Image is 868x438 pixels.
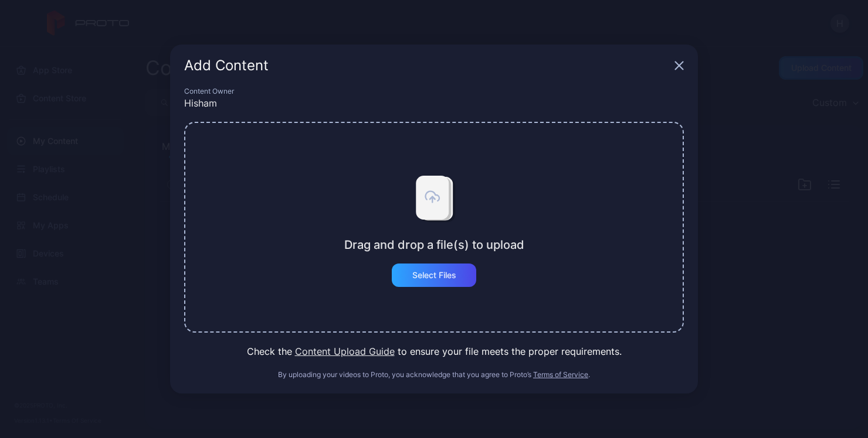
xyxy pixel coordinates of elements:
div: Content Owner [184,87,684,96]
div: Hisham [184,96,684,110]
button: Select Files [392,264,476,287]
div: Check the to ensure your file meets the proper requirements. [184,344,684,358]
button: Content Upload Guide [295,344,395,358]
div: Select Files [412,271,456,280]
div: Add Content [184,59,670,73]
div: By uploading your videos to Proto, you acknowledge that you agree to Proto’s . [184,370,684,379]
button: Terms of Service [533,370,588,379]
div: Drag and drop a file(s) to upload [344,238,524,252]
